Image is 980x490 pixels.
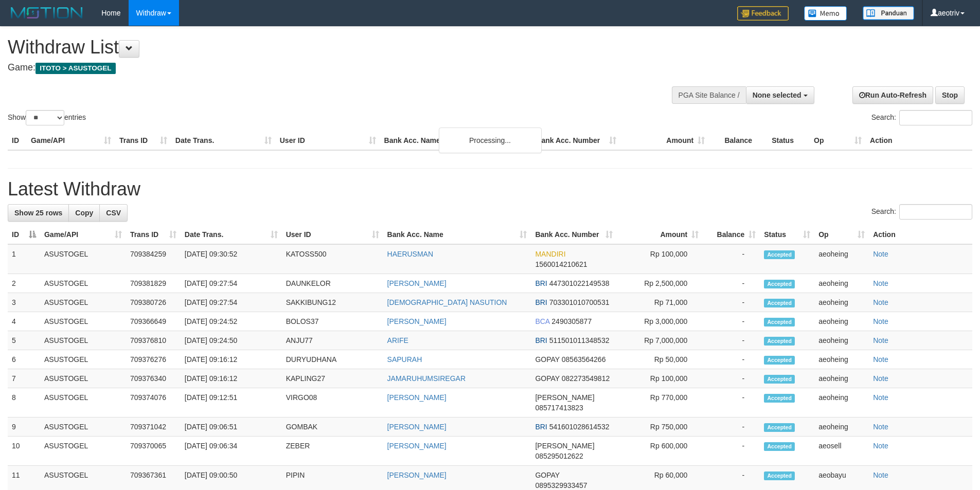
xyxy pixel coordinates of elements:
td: [DATE] 09:06:34 [181,437,282,466]
span: Accepted [764,280,795,288]
th: Trans ID: activate to sort column ascending [126,225,181,244]
td: - [703,244,760,274]
a: Stop [935,86,965,104]
span: Accepted [764,423,795,432]
td: [DATE] 09:30:52 [181,244,282,274]
td: KAPLING27 [282,369,383,388]
td: - [703,293,760,312]
td: aeoheing [814,369,869,388]
span: Copy [75,209,93,217]
span: Copy 1560014210621 to clipboard [535,260,587,268]
img: panduan.png [863,6,914,20]
td: ASUSTOGEL [40,244,126,274]
a: [DEMOGRAPHIC_DATA] NASUTION [387,298,507,306]
td: 709376340 [126,369,181,388]
span: Accepted [764,471,795,480]
td: ASUSTOGEL [40,388,126,418]
span: Copy 0895329933457 to clipboard [535,481,587,489]
span: GOPAY [535,355,559,364]
td: aeosell [814,437,869,466]
td: ASUSTOGEL [40,418,126,437]
th: Action [866,131,972,150]
label: Search: [871,204,972,220]
td: 1 [8,244,40,274]
th: Balance [709,131,768,150]
td: 6 [8,350,40,369]
td: Rp 100,000 [617,244,703,274]
span: BCA [535,317,549,325]
td: ASUSTOGEL [40,293,126,312]
label: Show entries [8,110,86,125]
td: KATOSS500 [282,244,383,274]
span: BRI [535,298,547,306]
h1: Withdraw List [8,37,643,58]
th: Action [869,225,972,244]
td: ASUSTOGEL [40,437,126,466]
img: Feedback.jpg [737,6,789,21]
td: ASUSTOGEL [40,274,126,293]
td: [DATE] 09:24:50 [181,331,282,350]
td: ANJU77 [282,331,383,350]
td: ASUSTOGEL [40,350,126,369]
td: 709374076 [126,388,181,418]
td: aeoheing [814,418,869,437]
td: ZEBER [282,437,383,466]
td: Rp 2,500,000 [617,274,703,293]
td: - [703,312,760,331]
div: Processing... [439,128,542,153]
span: Copy 447301022149538 to clipboard [549,279,610,287]
input: Search: [899,204,972,220]
td: 2 [8,274,40,293]
td: 709381829 [126,274,181,293]
td: 709371042 [126,418,181,437]
td: ASUSTOGEL [40,331,126,350]
th: ID [8,131,27,150]
td: 5 [8,331,40,350]
td: GOMBAK [282,418,383,437]
a: Run Auto-Refresh [852,86,933,104]
td: 3 [8,293,40,312]
th: Bank Acc. Number [532,131,620,150]
td: Rp 600,000 [617,437,703,466]
img: MOTION_logo.png [8,5,86,21]
input: Search: [899,110,972,125]
th: Balance: activate to sort column ascending [703,225,760,244]
button: None selected [746,86,814,104]
a: [PERSON_NAME] [387,279,447,287]
a: JAMARUHUMSIREGAR [387,374,466,383]
td: ASUSTOGEL [40,369,126,388]
th: Game/API [27,131,115,150]
td: [DATE] 09:16:12 [181,369,282,388]
a: Note [873,393,888,402]
span: Accepted [764,394,795,403]
td: SAKKIBUNG12 [282,293,383,312]
td: aeoheing [814,312,869,331]
span: CSV [106,209,121,217]
img: Button%20Memo.svg [804,6,847,21]
a: Note [873,374,888,383]
a: [PERSON_NAME] [387,393,447,402]
span: Accepted [764,299,795,307]
td: 709380726 [126,293,181,312]
td: 9 [8,418,40,437]
a: Note [873,298,888,306]
td: aeoheing [814,388,869,418]
td: 709376810 [126,331,181,350]
span: Accepted [764,318,795,326]
span: Copy 085717413823 to clipboard [535,404,583,412]
td: 709376276 [126,350,181,369]
a: Note [873,250,888,258]
td: Rp 100,000 [617,369,703,388]
th: Bank Acc. Name: activate to sort column ascending [383,225,531,244]
td: aeoheing [814,293,869,312]
td: [DATE] 09:27:54 [181,293,282,312]
th: Game/API: activate to sort column ascending [40,225,126,244]
span: Copy 2490305877 to clipboard [551,317,592,325]
th: ID: activate to sort column descending [8,225,40,244]
td: aeoheing [814,331,869,350]
th: Status: activate to sort column ascending [760,225,814,244]
th: Amount [620,131,709,150]
td: - [703,418,760,437]
td: aeoheing [814,350,869,369]
select: Showentries [26,110,64,125]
